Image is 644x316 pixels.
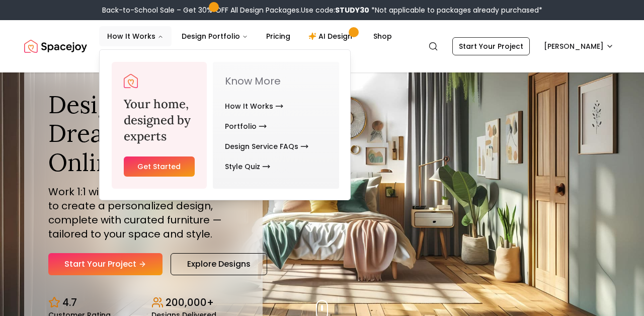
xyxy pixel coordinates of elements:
h3: Your home, designed by experts [124,96,195,144]
span: Use code: [301,5,369,15]
a: Style Quiz [225,156,270,177]
a: Spacejoy [124,74,138,88]
a: Shop [365,26,400,46]
a: Portfolio [225,116,267,136]
a: Pricing [258,26,298,46]
img: Spacejoy Logo [124,74,138,88]
button: Design Portfolio [174,26,256,46]
button: How It Works [99,26,172,46]
nav: Global [24,20,620,72]
div: Back-to-School Sale – Get 30% OFF All Design Packages. [102,5,542,15]
div: How It Works [100,50,351,201]
a: Explore Designs [171,253,267,275]
p: 4.7 [62,295,77,309]
a: How It Works [225,96,283,116]
p: Work 1:1 with expert interior designers to create a personalized design, complete with curated fu... [48,185,238,241]
p: 200,000+ [166,295,214,309]
nav: Main [99,26,400,46]
a: AI Design [300,26,363,46]
a: Design Service FAQs [225,136,308,156]
b: STUDY30 [335,5,369,15]
a: Start Your Project [452,37,530,55]
a: Get Started [124,156,195,177]
span: *Not applicable to packages already purchased* [369,5,542,15]
p: Know More [225,74,327,88]
a: Spacejoy [24,36,87,56]
button: [PERSON_NAME] [538,37,620,55]
h1: Design Your Dream Space Online [48,90,238,177]
img: Spacejoy Logo [24,36,87,56]
a: Start Your Project [48,253,163,275]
